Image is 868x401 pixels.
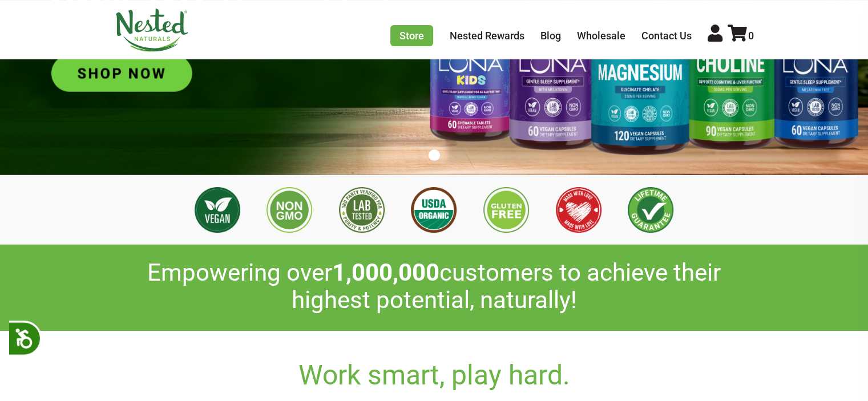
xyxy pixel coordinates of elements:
a: Contact Us [641,30,692,42]
a: Store [390,25,433,46]
h2: Empowering over customers to achieve their highest potential, naturally! [115,259,754,314]
button: 1 of 1 [429,149,440,161]
img: Lifetime Guarantee [628,187,673,233]
a: Wholesale [577,30,625,42]
img: USDA Organic [411,187,457,233]
img: Non GMO [267,187,312,233]
img: Vegan [195,187,240,233]
a: Blog [540,30,561,42]
a: Nested Rewards [450,30,524,42]
img: Made with Love [556,187,601,233]
img: 3rd Party Lab Tested [339,187,385,233]
img: Nested Naturals [115,9,189,52]
a: 0 [728,30,754,42]
span: 1,000,000 [332,258,439,286]
span: 0 [748,30,754,42]
img: Gluten Free [483,187,529,233]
